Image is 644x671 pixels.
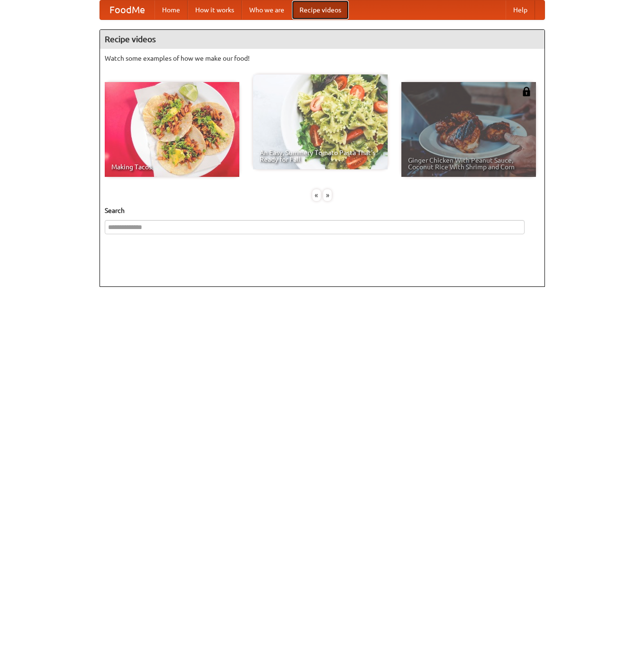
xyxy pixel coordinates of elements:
span: An Easy, Summery Tomato Pasta That's Ready for Fall [260,149,381,163]
a: Home [154,0,188,19]
a: Who we are [242,0,292,19]
a: Recipe videos [292,0,349,19]
a: Help [506,0,535,19]
img: 483408.png [522,87,531,96]
span: Making Tacos [111,164,233,170]
h4: Recipe videos [100,30,544,49]
h5: Search [105,206,540,215]
div: » [323,189,332,201]
div: « [312,189,321,201]
a: FoodMe [100,0,154,19]
a: How it works [188,0,242,19]
a: Making Tacos [105,82,239,177]
p: Watch some examples of how we make our food! [105,54,540,63]
a: An Easy, Summery Tomato Pasta That's Ready for Fall [253,74,388,169]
